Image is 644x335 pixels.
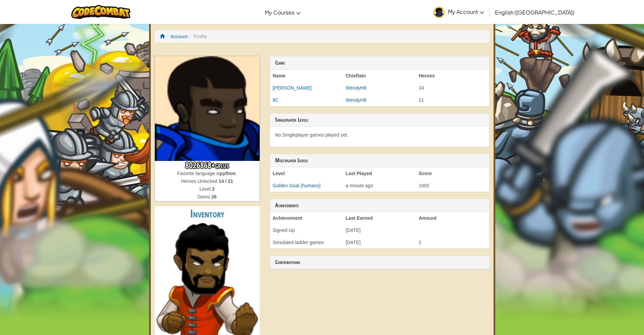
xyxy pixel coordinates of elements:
td: [DATE] [343,236,416,248]
th: Last Played [343,167,416,180]
td: a minute ago [343,180,416,192]
span: Gems [197,194,211,199]
a: WendyH8 [346,97,366,103]
a: Account [170,34,188,39]
th: Chieftain [343,70,416,82]
td: 1000 [416,180,489,192]
strong: 26 [211,194,217,199]
th: Achievement [270,212,343,224]
img: avatar [433,7,445,18]
strong: python [220,171,236,176]
a: WendyH8 [346,85,366,91]
th: Heroes [416,70,489,82]
td: [DATE] [343,224,416,236]
h3: Multiplayer Levels [275,158,484,164]
span: Favorite language is [177,171,220,176]
th: Level [270,167,343,180]
th: Name [270,70,343,82]
a: English ([GEOGRAPHIC_DATA]) [492,3,578,21]
p: No Singleplayer games played yet. [275,131,484,138]
td: Simulated ladder games [270,236,343,248]
a: [PERSON_NAME] [273,85,312,91]
a: 8C [273,97,279,103]
th: Last Earned [343,212,416,224]
h3: Clans [275,60,484,66]
span: . [236,171,237,176]
h3: Contributions [275,259,484,265]
span: Heroes Unlocked [181,178,218,184]
td: 21 [416,94,489,106]
td: 24 [416,82,489,94]
a: My Account [430,1,487,23]
h2: Inventory [155,206,260,221]
a: My Courses [261,3,304,21]
span: My Account [448,8,484,15]
span: Level [199,186,212,192]
td: 2 [416,236,489,248]
th: Amount [416,212,489,224]
h3: Singleplayer Levels [275,117,484,123]
span: English ([GEOGRAPHIC_DATA]) [495,9,574,16]
th: Score [416,167,489,180]
a: Golden Goal (humans) [273,183,321,188]
li: Profile [188,33,207,40]
strong: 14 / 21 [219,178,233,184]
span: My Courses [265,9,294,16]
h3: Achievements [275,202,484,209]
h3: 8026868+gplus [155,161,260,170]
strong: 2 [212,186,215,192]
td: Signed Up [270,224,343,236]
img: CodeCombat logo [71,5,130,19]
